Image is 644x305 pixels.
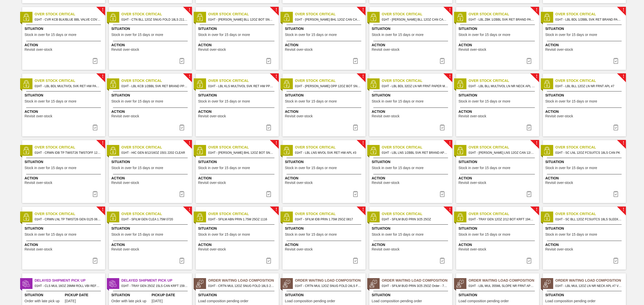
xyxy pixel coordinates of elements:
span: Stock in over for 15 days or more [198,99,250,103]
span: Stock in over for 15 days or more [459,166,510,170]
span: Stock in over for 15 days or more [25,233,76,236]
img: status [283,147,290,154]
button: icon-task complete [523,256,535,266]
span: Over Stock Critical [35,145,105,150]
img: status [22,147,30,154]
span: Revisit over-stock [545,48,573,52]
span: ! [275,8,277,12]
span: Over Stock Critical [122,211,192,217]
span: Stock in over for 15 days or more [198,166,250,170]
span: Over Stock Critical [382,12,452,17]
span: 01HT - HIC GEN 8/12/16OZ 1501 2202 CLEAR [122,150,188,156]
span: Action [545,109,625,114]
img: icon-task complete [439,124,445,130]
button: icon-task complete [176,256,188,266]
img: icon-task complete [179,124,185,130]
span: Action [285,42,364,48]
span: Over Stock Critical [382,78,452,83]
div: Complete task: 6905828 [523,56,535,66]
img: icon-task complete [92,58,98,64]
span: Stock in over for 15 days or more [111,233,163,236]
img: status [196,213,204,221]
span: ! [189,141,190,145]
div: Complete task: 6905821 [349,56,361,66]
span: Situation [111,159,191,165]
span: Stock in over for 15 days or more [198,33,250,37]
span: Situation [198,26,277,31]
span: Stock in over for 15 days or more [111,166,163,170]
div: Complete task: 6905875 [176,122,188,132]
button: icon-task complete [176,122,188,132]
span: Situation [459,93,538,98]
span: Over Stock Critical [208,145,279,150]
button: icon-task complete [436,256,448,266]
span: ! [362,8,364,12]
img: icon-task complete [439,191,445,197]
span: 01HT - LBL KCB 1/2BBL SVK RET BRAND PPS #3 [122,83,188,89]
span: 01HT - SFILM GEN CLEA 1.75M 0720 [122,217,188,222]
span: 01HT - CARR BLL 12OZ BOT SNUG 12/12 12OZ BOT [208,17,275,22]
span: Stock in over for 15 days or more [285,99,337,103]
button: icon-task complete [349,256,361,266]
img: icon-task complete [613,124,619,130]
span: Action [285,242,364,247]
span: Action [372,109,451,114]
span: 01HT - LBL BDL 1/2BBL SVK RET BRAND PAPER #3 NAC [555,17,622,22]
span: Revisit over-stock [198,114,226,118]
span: Stock in over for 15 days or more [25,166,76,170]
span: ! [102,75,103,78]
span: ! [275,141,277,145]
button: icon-task complete [436,122,448,132]
button: icon-task complete [349,56,361,66]
img: status [370,213,377,221]
button: icon-task complete [263,56,275,66]
span: Situation [459,26,538,31]
span: Stock in over for 15 days or more [25,33,76,37]
span: Stock in over for 15 days or more [285,233,337,236]
span: Over Stock Critical [382,145,452,150]
img: status [283,80,290,88]
span: Revisit over-stock [545,114,573,118]
span: 01HT - TRAY GEN 12OZ 2/12 BOT KRFT 1941-C [469,217,535,222]
span: Situation [198,93,277,98]
span: ! [189,75,190,78]
span: Over Stock Critical [469,211,539,217]
span: 01HT - LBL BDL 32OZ LN NR FRNT PAPER MS - VBI [382,83,448,89]
span: ! [536,8,537,12]
span: Action [545,42,625,48]
span: ! [536,141,537,145]
span: Stock in over for 15 days or more [285,166,337,170]
div: Complete task: 6905847 [89,122,101,132]
span: 01HT - CARR BLL 12OZ CAN CAN PK 12/12 SLIM [382,17,448,22]
button: icon-task complete [263,122,275,132]
span: Revisit over-stock [459,48,486,52]
span: Over Stock Critical [208,78,279,83]
img: icon-task complete [179,58,185,64]
span: Over Stock Critical [555,12,626,17]
img: status [109,14,117,21]
button: icon-task complete [263,256,275,266]
span: Situation [285,26,364,31]
div: Complete task: 6905876 [263,122,275,132]
div: Complete task: 6905979 [263,189,275,199]
div: Complete task: 6905982 [523,189,535,199]
span: Over Stock Critical [122,12,192,17]
span: Stock in over for 15 days or more [372,233,424,236]
span: Stock in over for 15 days or more [285,33,337,37]
span: 01HT - LBL LNS 1/2BBL SVK RET BRAND APL #3 [382,150,448,156]
img: status [196,80,204,88]
img: icon-task complete [613,58,619,64]
span: Action [545,176,625,181]
span: ! [623,75,624,78]
img: status [22,14,30,21]
span: Action [285,176,364,181]
img: icon-task complete [266,124,272,130]
span: Action [198,109,277,114]
button: icon-task complete [610,189,622,199]
span: Revisit over-stock [111,48,139,52]
img: status [456,80,464,88]
span: Action [372,176,451,181]
span: ! [362,75,364,78]
span: 01HT - SC LNL 12OZ FCSUITCS 18LS CAN PK [555,150,622,156]
span: Over Stock Critical [208,12,279,17]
